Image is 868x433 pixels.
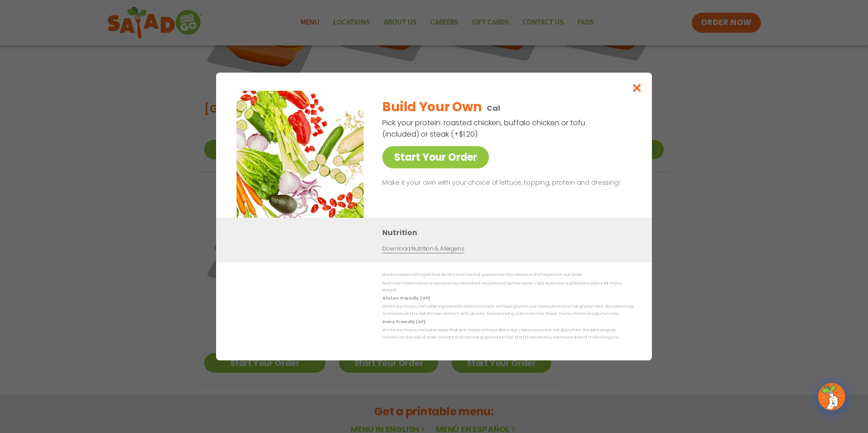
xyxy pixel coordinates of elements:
a: Download Nutrition & Allergens [382,245,464,253]
a: Start Your Order [382,146,489,168]
p: Pick your protein: roasted chicken, buffalo chicken or tofu (included) or steak (+$1.20) [382,117,587,140]
button: Close modal [622,73,652,103]
p: While our menu includes ingredients that are made without gluten, our restaurants are not gluten ... [382,303,634,317]
h2: Build Your Own [382,98,481,117]
h3: Nutrition [382,227,638,238]
strong: Gluten Friendly (GF) [382,295,429,301]
p: Make it your own with your choice of lettuce, topping, protein and dressing! [382,177,630,188]
p: Nutrition information is based on our standard recipes and portion sizes. Click Nutrition & Aller... [382,280,634,294]
p: Cal [487,103,500,114]
img: Featured product photo for Build Your Own [237,91,364,218]
strong: Dairy Friendly (DF) [382,319,425,325]
p: We are not an allergen free facility and cannot guarantee the absence of allergens in our foods. [382,271,634,278]
p: While our menu includes foods that are made without dairy, our restaurants are not dairy free. We... [382,327,634,341]
img: wpChatIcon [819,384,844,409]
